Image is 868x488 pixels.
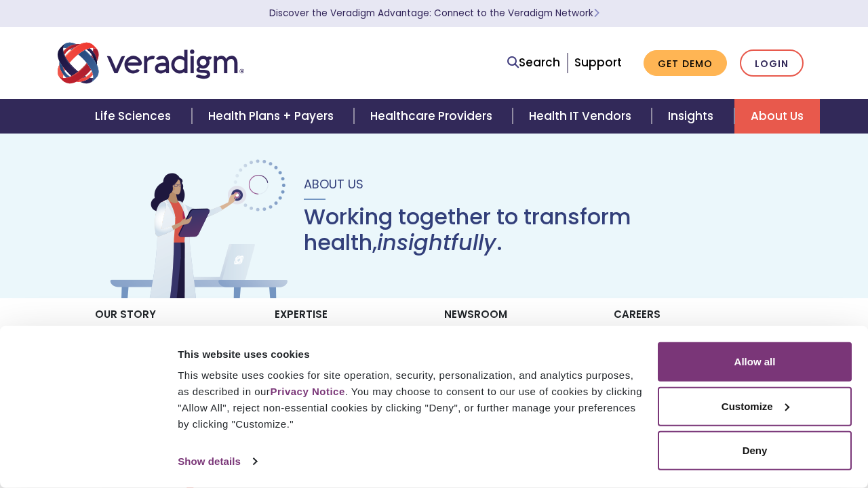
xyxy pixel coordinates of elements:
div: This website uses cookies [178,346,642,362]
div: This website uses cookies for site operation, security, personalization, and analytics purposes, ... [178,367,642,432]
button: Deny [658,431,852,470]
span: About Us [304,176,363,192]
em: insightfully [377,227,496,258]
a: Health IT Vendors [513,99,652,134]
span: Learn More [593,7,599,20]
a: Login [740,49,804,77]
a: Life Sciences [79,99,191,134]
a: Privacy Notice [270,386,344,397]
a: Insights [652,99,734,134]
a: About Us [734,99,820,134]
h1: Working together to transform health, . [304,204,762,256]
a: Discover the Veradigm Advantage: Connect to the Veradigm NetworkLearn More [269,7,599,20]
a: Support [574,54,622,70]
a: Healthcare Providers [354,99,513,134]
a: Show details [178,451,256,472]
a: Health Plans + Payers [192,99,354,134]
img: Veradigm logo [58,41,244,85]
button: Customize [658,386,852,426]
a: Search [507,54,560,72]
a: Get Demo [644,50,727,77]
button: Allow all [658,342,852,382]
